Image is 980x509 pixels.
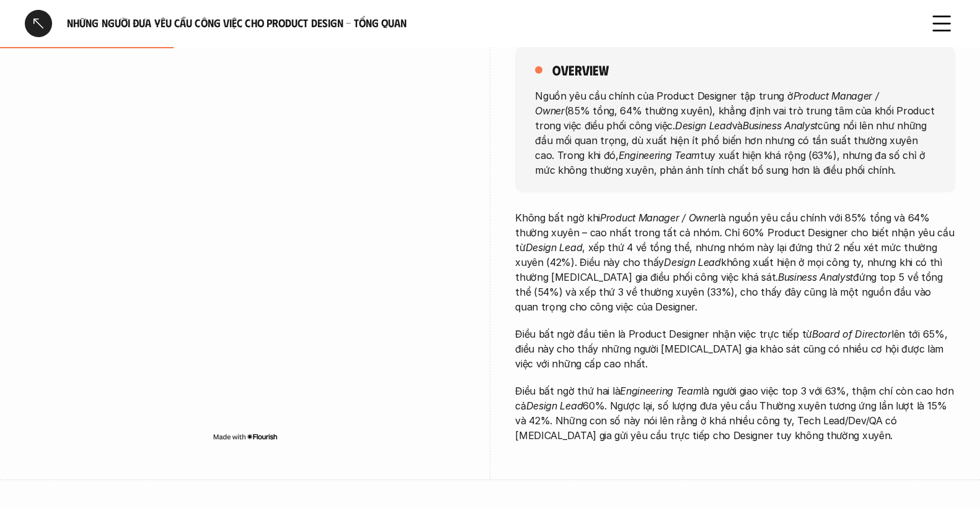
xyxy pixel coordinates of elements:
[25,58,465,429] iframe: Interactive or visual content
[619,148,700,161] em: Engineering Team
[526,400,583,412] em: Design Lead
[743,119,818,131] em: Business Analyst
[515,383,955,443] p: Điều bất ngờ thứ hai là là người giao việc top 3 với 63%, thậm chí còn cao hơn cả 60%. Ngược lại,...
[812,328,891,340] em: Board of Director
[525,241,582,254] em: Design Lead
[664,256,721,268] em: Design Lead
[620,385,701,397] em: Engineering Team
[515,327,955,371] p: Điều bất ngờ đầu tiên là Product Designer nhận việc trực tiếp từ lên tới 65%, điều này cho thấy n...
[515,210,955,314] p: Không bất ngờ khi là nguồn yêu cầu chính với 85% tổng và 64% thường xuyên – cao nhất trong tất cả...
[778,271,853,283] em: Business Analyst
[552,61,609,79] h5: overview
[213,431,278,441] img: Made with Flourish
[600,212,718,224] em: Product Manager / Owner
[67,16,913,30] h6: Những người đưa yêu cầu công việc cho Product Design - Tổng quan
[535,88,935,177] p: Nguồn yêu cầu chính của Product Designer tập trung ở (85% tổng, 64% thường xuyên), khẳng định vai...
[675,119,732,131] em: Design Lead
[535,89,881,116] em: Product Manager / Owner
